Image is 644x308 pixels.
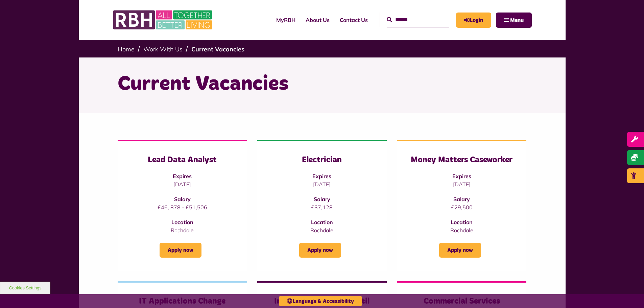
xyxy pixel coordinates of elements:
[451,219,473,226] strong: Location
[191,45,244,53] a: Current Vacancies
[299,243,341,258] a: Apply now
[131,203,234,211] p: £46, 878 - £51,506
[456,13,491,28] a: MyRBH
[410,180,513,188] p: [DATE]
[271,180,373,188] p: [DATE]
[410,155,513,165] h3: Money Matters Caseworker
[453,196,470,203] strong: Salary
[510,18,524,23] span: Menu
[171,219,193,226] strong: Location
[410,226,513,234] p: Rochdale
[614,278,644,308] iframe: Netcall Web Assistant for live chat
[160,243,201,258] a: Apply now
[335,11,373,29] a: Contact Us
[496,13,532,28] button: Navigation
[439,243,481,258] a: Apply now
[118,45,135,53] a: Home
[118,71,527,97] h1: Current Vacancies
[143,45,183,53] a: Work With Us
[271,226,373,234] p: Rochdale
[271,155,373,165] h3: Electrician
[314,196,330,203] strong: Salary
[410,203,513,211] p: £29,500
[131,226,234,234] p: Rochdale
[131,180,234,188] p: [DATE]
[312,173,331,180] strong: Expires
[174,196,191,203] strong: Salary
[173,173,192,180] strong: Expires
[301,11,335,29] a: About Us
[452,173,471,180] strong: Expires
[271,203,373,211] p: £37,128
[311,219,333,226] strong: Location
[113,7,214,33] img: RBH
[279,296,362,306] button: Language & Accessibility
[271,11,301,29] a: MyRBH
[131,155,234,165] h3: Lead Data Analyst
